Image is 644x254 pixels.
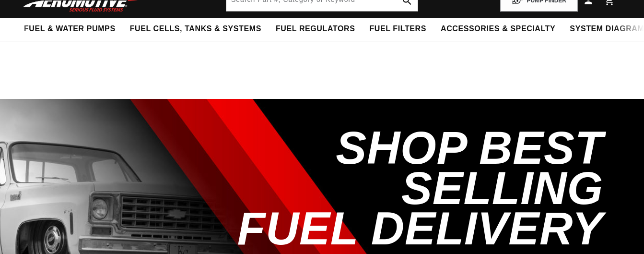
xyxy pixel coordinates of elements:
h2: SHOP BEST SELLING FUEL DELIVERY [193,128,603,249]
span: Accessories & Specialty [441,24,555,34]
summary: Fuel & Water Pumps [17,18,123,40]
span: Fuel Filters [369,24,426,34]
summary: Fuel Filters [362,18,433,40]
span: Fuel & Water Pumps [24,24,116,34]
span: Fuel Cells, Tanks & Systems [130,24,261,34]
summary: Fuel Regulators [269,18,362,40]
summary: Fuel Cells, Tanks & Systems [123,18,269,40]
span: Fuel Regulators [276,24,355,34]
summary: Accessories & Specialty [433,18,562,40]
